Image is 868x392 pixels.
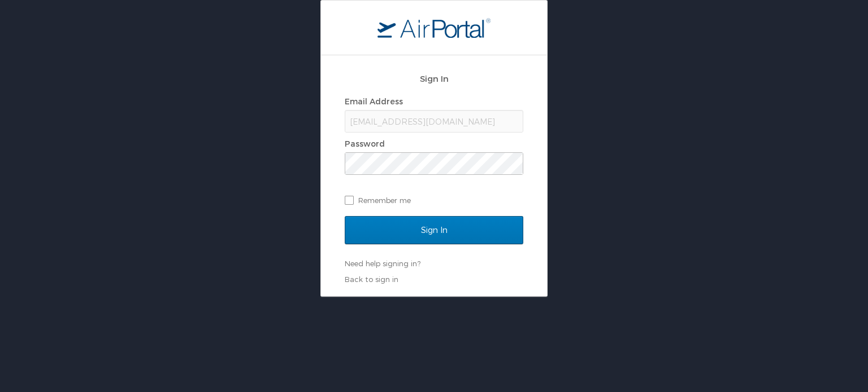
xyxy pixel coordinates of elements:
label: Remember me [345,192,523,209]
input: Sign In [345,216,523,244]
label: Password [345,139,385,148]
a: Need help signing in? [345,259,420,268]
img: logo [377,17,491,38]
h2: Sign In [345,72,523,85]
label: Email Address [345,96,403,106]
a: Back to sign in [345,275,398,284]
